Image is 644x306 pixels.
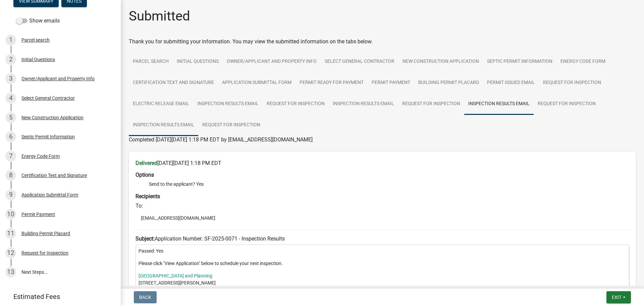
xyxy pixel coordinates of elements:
[129,72,218,94] a: Certification Text and Signature
[193,93,263,115] a: Inspection Results Email
[21,38,50,42] div: Parcel search
[139,260,626,267] p: Please click "View Application" below to schedule your next inspection.
[5,35,16,45] div: 1
[134,291,157,303] button: Back
[5,248,16,258] div: 12
[129,38,636,46] div: Thank you for submitting your information. You may view the submitted information on the tabs below.
[136,213,629,223] li: [EMAIL_ADDRESS][DOMAIN_NAME]
[198,115,264,136] a: Request for Inspection
[263,93,329,115] a: Request for Inspection
[21,96,75,100] div: Select General Contractor
[556,51,609,73] a: Energy Code Form
[139,248,626,255] p: Passed: Yes
[483,51,556,73] a: Septic Permit Information
[296,72,368,94] a: Permit Ready for Payment
[5,228,16,239] div: 11
[136,160,157,166] strong: Delivered
[129,136,313,143] span: Completed [DATE][DATE] 1:18 PM EDT by [EMAIL_ADDRESS][DOMAIN_NAME]
[5,54,16,65] div: 2
[464,93,534,115] a: Inspection Results Email
[21,173,87,178] div: Certification Text and Signature
[139,295,151,300] span: Back
[21,231,70,236] div: Building Permit Placard
[129,93,193,115] a: Electric Release Email
[223,51,321,73] a: Owner/Applicant and Property Info
[5,189,16,200] div: 9
[21,57,55,62] div: Initial Questions
[5,131,16,142] div: 6
[136,235,629,242] h6: Application Number: SF-2025-0071 - Inspection Results
[5,93,16,103] div: 4
[136,160,629,166] h6: [DATE][DATE] 1:18 PM EDT
[21,212,55,217] div: Permit Payment
[129,115,198,136] a: Inspection Results Email
[483,72,539,94] a: Permit Issued Email
[21,154,60,159] div: Energy Code Form
[5,267,16,277] div: 13
[129,8,190,24] h1: Submitted
[139,273,212,278] a: [GEOGRAPHIC_DATA] and Planning
[329,93,398,115] a: Inspection Results Email
[21,134,75,139] div: Septic Permit Information
[5,290,110,303] a: Estimated Fees
[398,51,483,73] a: New Construction Application
[136,172,154,178] strong: Options
[5,170,16,181] div: 8
[136,193,160,200] strong: Recipients
[5,209,16,220] div: 10
[149,181,629,188] li: Send to the applicant? Yes
[218,72,296,94] a: Application Submittal Form
[534,93,600,115] a: Request for Inspection
[129,51,173,73] a: Parcel search
[21,76,95,81] div: Owner/Applicant and Property Info
[398,93,464,115] a: Request for Inspection
[5,73,16,84] div: 3
[5,151,16,162] div: 7
[136,235,155,242] strong: Subject:
[5,112,16,123] div: 5
[173,51,223,73] a: Initial Questions
[612,295,622,300] span: Exit
[321,51,398,73] a: Select General Contractor
[21,115,84,120] div: New Construction Application
[21,192,78,197] div: Application Submittal Form
[21,251,68,255] div: Request for Inspection
[136,203,629,209] h6: To:
[606,291,631,303] button: Exit
[368,72,414,94] a: Permit Payment
[16,17,60,25] label: Show emails
[414,72,483,94] a: Building Permit Placard
[539,72,605,94] a: Request for Inspection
